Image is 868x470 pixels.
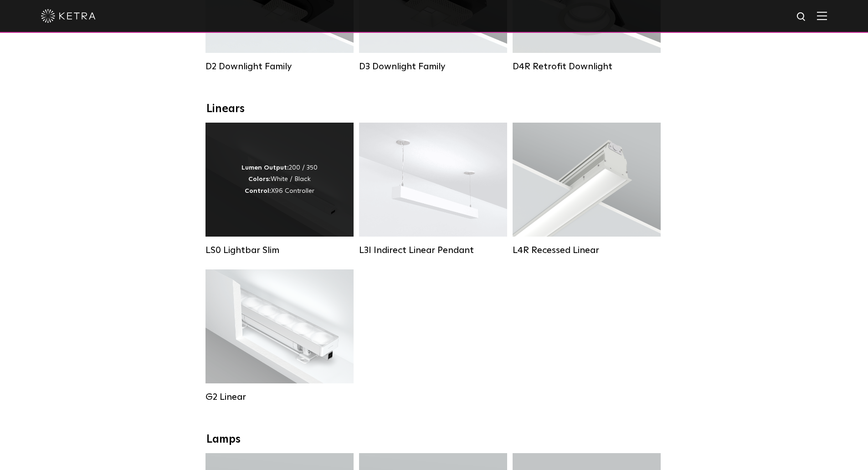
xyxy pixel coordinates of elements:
strong: Lumen Output: [241,165,289,171]
a: L3I Indirect Linear Pendant Lumen Output:400 / 600 / 800 / 1000Housing Colors:White / BlackContro... [359,123,507,256]
strong: Colors: [248,176,271,182]
div: G2 Linear [205,392,354,403]
div: L4R Recessed Linear [513,245,661,256]
img: search icon [796,11,807,23]
a: LS0 Lightbar Slim Lumen Output:200 / 350Colors:White / BlackControl:X96 Controller [205,123,354,256]
div: 200 / 350 White / Black X96 Controller [241,162,318,197]
a: L4R Recessed Linear Lumen Output:400 / 600 / 800 / 1000Colors:White / BlackControl:Lutron Clear C... [513,123,661,256]
strong: Control: [245,188,271,194]
a: G2 Linear Lumen Output:400 / 700 / 1000Colors:WhiteBeam Angles:Flood / [GEOGRAPHIC_DATA] / Narrow... [205,269,354,403]
div: D2 Downlight Family [205,61,354,72]
img: ketra-logo-2019-white [41,9,96,23]
div: LS0 Lightbar Slim [205,245,354,256]
div: Lamps [206,433,662,446]
div: Linears [206,103,662,116]
img: Hamburger%20Nav.svg [817,11,827,20]
div: D4R Retrofit Downlight [513,61,661,72]
div: D3 Downlight Family [359,61,507,72]
div: L3I Indirect Linear Pendant [359,245,507,256]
